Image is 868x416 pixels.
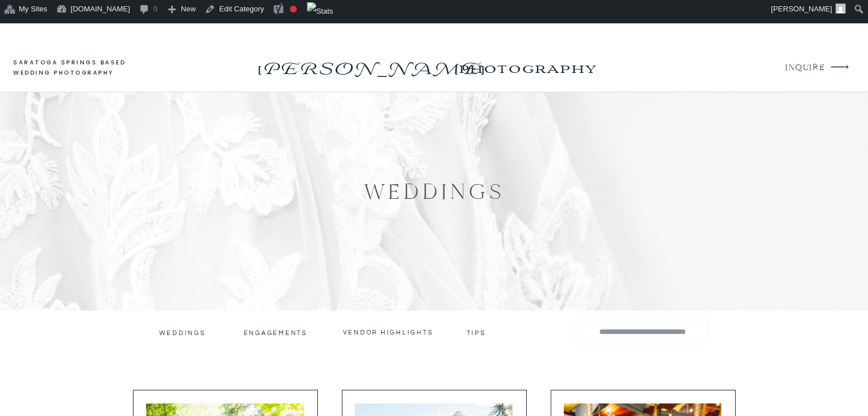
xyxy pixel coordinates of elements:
[307,2,333,21] img: Views over 48 hours. Click for more Jetpack Stats.
[255,55,487,74] a: [PERSON_NAME]
[343,328,434,336] a: vendor highlights
[771,5,832,13] span: [PERSON_NAME]
[785,60,823,76] a: INQUIRE
[290,6,297,13] div: Focus keyphrase not set
[281,177,588,207] h1: Weddings
[244,329,310,337] a: engagements
[467,329,488,335] a: tips
[436,52,618,84] a: photography
[159,329,204,337] a: Weddings
[13,58,147,79] a: saratoga springs based wedding photography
